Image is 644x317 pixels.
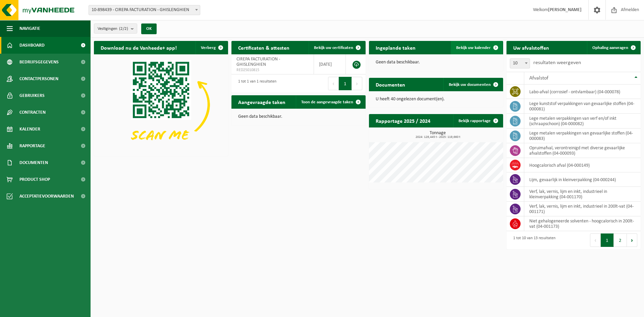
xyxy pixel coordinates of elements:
[314,46,353,50] span: Bekijk uw certificaten
[524,143,641,158] td: opruimafval, verontreinigd met diverse gevaarlijke afvalstoffen (04-000093)
[98,24,128,34] span: Vestigingen
[524,85,641,99] td: labo-afval (corrosief - ontvlambaar) (04-000078)
[590,233,601,247] button: Previous
[524,202,641,216] td: verf, lak, vernis, lijm en inkt, industrieel in 200lt-vat (04-001171)
[372,136,503,139] span: 2024: 129,445 t - 2025: 119,660 t
[443,78,502,91] a: Bekijk uw documenten
[456,46,491,50] span: Bekijk uw kalender
[614,233,627,247] button: 2
[369,114,437,127] h2: Rapportage 2025 / 2024
[372,131,503,139] h3: Tonnage
[94,41,183,54] h2: Download nu de Vanheede+ app!
[19,121,40,138] span: Kalender
[236,67,309,73] span: RED25010815
[510,59,530,68] span: 10
[533,60,581,65] label: resultaten weergeven
[369,41,422,54] h2: Ingeplande taken
[548,7,582,12] strong: [PERSON_NAME]
[19,154,48,171] span: Documenten
[141,23,157,34] button: OK
[236,57,280,67] span: CIREPA FACTURATION - GHISLENGHIEN
[19,87,45,104] span: Gebruikers
[506,41,556,54] h2: Uw afvalstoffen
[119,27,128,31] count: (2/2)
[524,216,641,231] td: niet gehalogeneerde solventen - hoogcalorisch in 200lt-vat (04-001173)
[196,41,227,54] button: Verberg
[19,37,45,54] span: Dashboard
[587,41,640,54] a: Ophaling aanvragen
[524,99,641,114] td: lege kunststof verpakkingen van gevaarlijke stoffen (04-000081)
[19,138,45,154] span: Rapportage
[524,187,641,202] td: verf, lak, vernis, lijm en inkt, industrieel in kleinverpakking (04-001170)
[89,5,200,15] span: 10-898439 - CIREPA FACTURATION - GHISLENGHIEN
[524,128,641,143] td: lege metalen verpakkingen van gevaarlijke stoffen (04-000083)
[296,95,365,109] a: Toon de aangevraagde taken
[309,41,365,54] a: Bekijk uw certificaten
[524,158,641,172] td: hoogcalorisch afval (04-000149)
[524,172,641,187] td: lijm, gevaarlijk in kleinverpakking (04-000244)
[369,78,412,91] h2: Documenten
[510,58,530,68] span: 10
[301,100,353,104] span: Toon de aangevraagde taken
[19,104,46,121] span: Contracten
[94,54,228,155] img: Download de VHEPlus App
[328,77,339,90] button: Previous
[235,76,276,91] div: 1 tot 1 van 1 resultaten
[19,188,74,205] span: Acceptatievoorwaarden
[449,83,491,87] span: Bekijk uw documenten
[524,114,641,128] td: lege metalen verpakkingen van verf en/of inkt (schraapschoon) (04-000082)
[231,95,292,108] h2: Aangevraagde taken
[627,233,637,247] button: Next
[231,41,296,54] h2: Certificaten & attesten
[89,5,200,15] span: 10-898439 - CIREPA FACTURATION - GHISLENGHIEN
[19,20,40,37] span: Navigatie
[238,114,359,119] p: Geen data beschikbaar.
[376,97,496,102] p: U heeft 40 ongelezen document(en).
[451,41,502,54] a: Bekijk uw kalender
[601,233,614,247] button: 1
[19,54,59,70] span: Bedrijfsgegevens
[19,70,58,87] span: Contactpersonen
[352,77,362,90] button: Next
[376,60,496,65] p: Geen data beschikbaar.
[453,114,502,127] a: Bekijk rapportage
[339,77,352,90] button: 1
[94,23,137,34] button: Vestigingen(2/2)
[201,46,216,50] span: Verberg
[592,46,628,50] span: Ophaling aanvragen
[19,171,50,188] span: Product Shop
[314,54,346,74] td: [DATE]
[529,75,548,81] span: Afvalstof
[510,233,555,248] div: 1 tot 10 van 13 resultaten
